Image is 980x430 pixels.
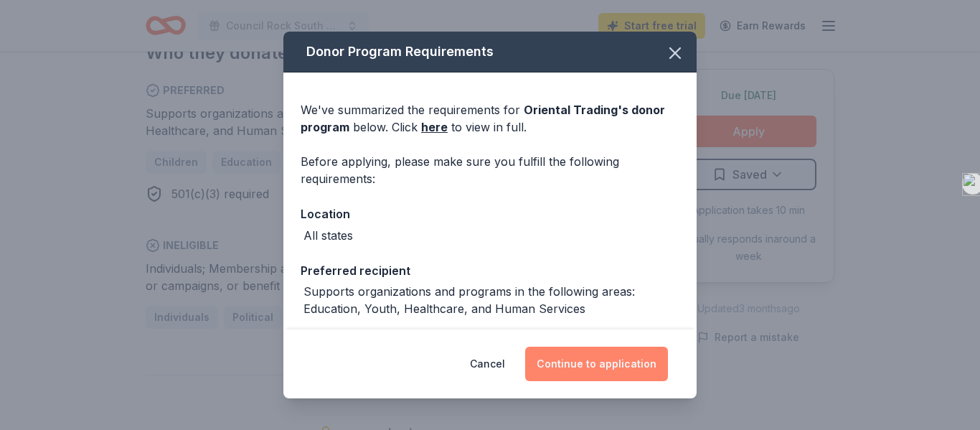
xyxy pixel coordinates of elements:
div: All states [303,227,353,244]
div: We've summarized the requirements for below. Click to view in full. [301,101,679,136]
div: Supports organizations and programs in the following areas: Education, Youth, Healthcare, and Hum... [303,283,679,317]
div: Donor Program Requirements [283,32,697,73]
button: Continue to application [525,347,668,381]
div: Preferred recipient [301,261,679,280]
div: Location [301,205,679,223]
button: Cancel [470,347,505,381]
a: here [421,118,448,136]
div: Before applying, please make sure you fulfill the following requirements: [301,153,679,187]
